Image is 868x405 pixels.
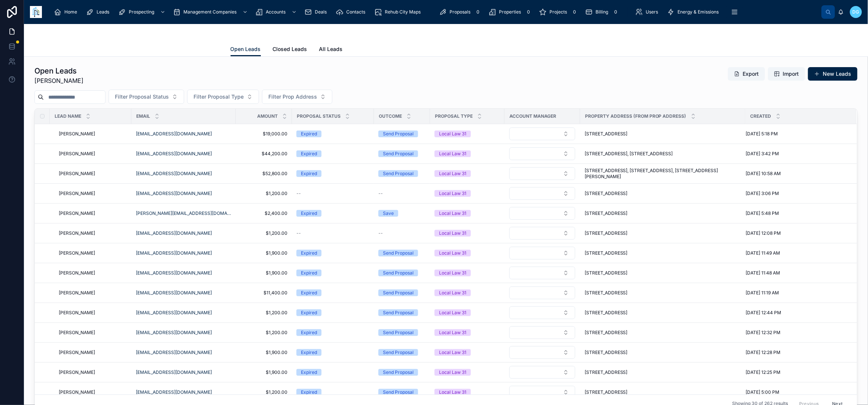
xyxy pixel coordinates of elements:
a: Users [633,5,664,19]
a: [EMAIL_ADDRESS][DOMAIN_NAME] [136,389,231,395]
a: [EMAIL_ADDRESS][DOMAIN_NAME] [136,270,212,276]
span: All Leads [319,45,343,53]
a: Expired [296,289,369,296]
a: Select Button [509,286,576,300]
span: -- [378,230,383,236]
a: Send Proposal [378,309,426,316]
span: [PERSON_NAME] [59,330,95,336]
a: [EMAIL_ADDRESS][DOMAIN_NAME] [136,171,212,177]
a: Send Proposal [378,369,426,376]
a: [DATE] 11:49 AM [746,250,847,256]
a: Local Law 31 [435,250,500,256]
a: [EMAIL_ADDRESS][DOMAIN_NAME] [136,310,231,316]
div: Local Law 31 [439,170,466,177]
a: [EMAIL_ADDRESS][DOMAIN_NAME] [136,190,212,196]
span: $2,400.00 [240,210,287,216]
span: [STREET_ADDRESS] [585,230,628,236]
a: [STREET_ADDRESS] [585,389,741,395]
div: Local Law 31 [439,250,466,256]
div: Expired [301,130,317,137]
a: $1,200.00 [240,190,287,196]
span: $1,900.00 [240,250,287,256]
a: [STREET_ADDRESS] [585,310,741,316]
span: [DATE] 10:58 AM [746,171,781,177]
a: [STREET_ADDRESS] [585,210,741,216]
a: Expired [296,130,369,137]
a: Energy & Emissions [665,5,724,19]
span: Accounts [266,9,286,15]
a: [STREET_ADDRESS] [585,270,741,276]
span: [PERSON_NAME] [59,369,95,375]
span: [PERSON_NAME] [59,230,95,236]
a: Select Button [509,366,576,379]
a: Leads [84,5,115,19]
a: Send Proposal [378,349,426,356]
div: Local Law 31 [439,389,466,396]
span: -- [378,190,383,196]
a: Local Law 31 [435,170,500,177]
span: $1,200.00 [240,230,287,236]
button: Select Button [509,267,575,279]
span: [DATE] 12:32 PM [746,330,781,336]
a: Closed Leads [273,42,307,57]
span: [STREET_ADDRESS] [585,310,628,316]
div: Send Proposal [383,150,414,157]
a: Local Law 31 [435,130,500,137]
a: [STREET_ADDRESS], [STREET_ADDRESS] [585,151,741,157]
span: Filter Proposal Status [115,93,169,100]
a: Projects0 [537,5,581,19]
div: Local Law 31 [439,190,466,197]
button: Select Button [509,147,575,160]
span: $44,200.00 [240,151,287,157]
a: [DATE] 12:25 PM [746,369,847,375]
a: [EMAIL_ADDRESS][DOMAIN_NAME] [136,131,231,137]
a: [DATE] 5:48 PM [746,210,847,216]
a: Home [52,5,82,19]
a: Expired [296,389,369,396]
a: [PERSON_NAME] [59,310,127,316]
a: [STREET_ADDRESS] [585,290,741,296]
a: Open Leads [231,42,261,57]
a: [PERSON_NAME] [59,349,127,355]
a: [PERSON_NAME] [59,270,127,276]
span: Prospecting [129,9,154,15]
div: Expired [301,289,317,296]
span: $1,200.00 [240,389,287,395]
span: Filter Proposal Type [194,93,244,100]
div: 0 [473,7,482,16]
a: [DATE] 12:32 PM [746,330,847,336]
a: Send Proposal [378,289,426,296]
a: Save [378,210,426,217]
a: $1,900.00 [240,349,287,355]
a: [PERSON_NAME][EMAIL_ADDRESS][DOMAIN_NAME] [136,210,231,216]
a: Accounts [253,5,301,19]
a: All Leads [319,42,343,57]
div: Local Law 31 [439,329,466,336]
div: Send Proposal [383,329,414,336]
span: [STREET_ADDRESS] [585,131,628,137]
div: Local Law 31 [439,230,466,237]
a: [PERSON_NAME] [59,369,127,375]
div: Expired [301,349,317,356]
a: [DATE] 5:18 PM [746,131,847,137]
button: Select Button [509,286,575,299]
a: Select Button [509,346,576,359]
a: [EMAIL_ADDRESS][DOMAIN_NAME] [136,290,231,296]
span: $1,900.00 [240,270,287,276]
a: [EMAIL_ADDRESS][DOMAIN_NAME] [136,369,231,375]
span: $1,200.00 [240,330,287,336]
a: [EMAIL_ADDRESS][DOMAIN_NAME] [136,369,212,375]
a: Billing0 [583,5,622,19]
div: scrollable content [48,4,822,20]
div: 0 [524,7,533,16]
span: [DATE] 12:44 PM [746,310,782,316]
a: [PERSON_NAME] [59,210,127,216]
div: Local Law 31 [439,270,466,276]
a: [EMAIL_ADDRESS][DOMAIN_NAME] [136,250,212,256]
a: Local Law 31 [435,270,500,276]
a: [STREET_ADDRESS] [585,349,741,355]
a: [PERSON_NAME] [59,389,127,395]
a: -- [296,230,369,236]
